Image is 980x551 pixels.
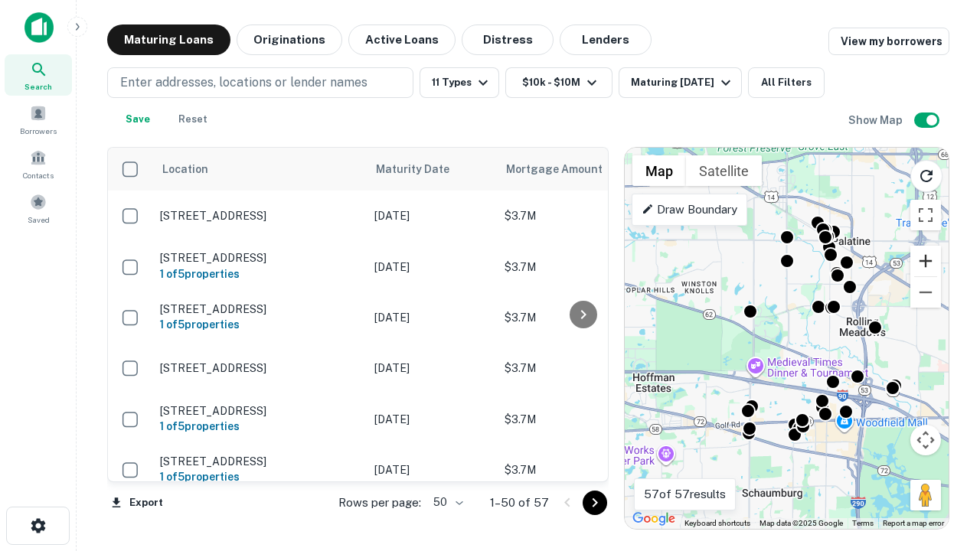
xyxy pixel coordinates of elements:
button: Show satellite imagery [686,155,762,186]
h6: 1 of 5 properties [160,266,359,282]
button: Show street map [632,155,686,186]
a: Contacts [5,143,72,184]
p: [STREET_ADDRESS] [160,209,359,223]
p: $3.7M [505,411,658,428]
button: Export [107,491,167,514]
span: Search [24,80,52,93]
p: [STREET_ADDRESS] [160,455,359,468]
h6: 1 of 5 properties [160,316,359,333]
img: Google [629,509,679,529]
p: $3.7M [505,461,658,478]
button: Maturing Loans [107,24,230,55]
button: $10k - $10M [505,67,612,98]
p: [DATE] [374,360,489,377]
h6: 1 of 5 properties [160,418,359,435]
p: [DATE] [374,259,489,275]
th: Maturity Date [367,148,497,191]
div: 0 0 [625,148,949,529]
span: Maturity Date [376,160,469,178]
p: [DATE] [374,207,489,224]
button: Enter addresses, locations or lender names [107,67,413,98]
h6: 1 of 5 properties [160,468,359,485]
p: [STREET_ADDRESS] [160,361,359,375]
button: Map camera controls [910,425,941,455]
a: Borrowers [5,99,72,140]
span: Saved [28,214,50,226]
a: Search [5,54,72,96]
a: Report a map error [883,519,944,527]
button: Distress [462,24,554,55]
div: Maturing [DATE] [631,73,735,92]
button: All Filters [748,67,825,98]
p: [DATE] [374,411,489,428]
span: Mortgage Amount [506,160,622,178]
p: $3.7M [505,259,658,275]
button: Go to next page [583,491,607,515]
button: Toggle fullscreen view [910,200,941,230]
a: Terms (opens in new tab) [852,519,874,527]
p: [DATE] [374,309,489,326]
span: Map data ©2025 Google [759,519,843,527]
p: [STREET_ADDRESS] [160,404,359,418]
button: 11 Types [420,67,499,98]
button: Reload search area [910,160,942,192]
button: Zoom out [910,277,941,308]
img: capitalize-icon.png [24,12,54,43]
a: View my borrowers [828,28,949,55]
span: Contacts [23,169,54,181]
p: [STREET_ADDRESS] [160,251,359,265]
p: $3.7M [505,360,658,377]
p: [DATE] [374,461,489,478]
button: Originations [237,24,342,55]
button: Zoom in [910,246,941,276]
p: 57 of 57 results [644,485,726,504]
th: Mortgage Amount [497,148,665,191]
th: Location [152,148,367,191]
p: Rows per page: [338,494,421,512]
button: Save your search to get updates of matches that match your search criteria. [113,104,162,135]
iframe: Chat Widget [903,429,980,502]
p: 1–50 of 57 [490,494,549,512]
h6: Show Map [848,112,905,129]
p: $3.7M [505,207,658,224]
p: [STREET_ADDRESS] [160,302,359,316]
button: Maturing [DATE] [619,67,742,98]
span: Location [162,160,208,178]
button: Keyboard shortcuts [684,518,750,529]
button: Active Loans [348,24,456,55]
p: Enter addresses, locations or lender names [120,73,367,92]
button: Reset [168,104,217,135]
div: 50 [427,491,465,514]
p: $3.7M [505,309,658,326]
a: Saved [5,187,72,229]
button: Lenders [560,24,652,55]
a: Open this area in Google Maps (opens a new window) [629,509,679,529]
p: Draw Boundary [642,201,737,219]
span: Borrowers [20,125,57,137]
